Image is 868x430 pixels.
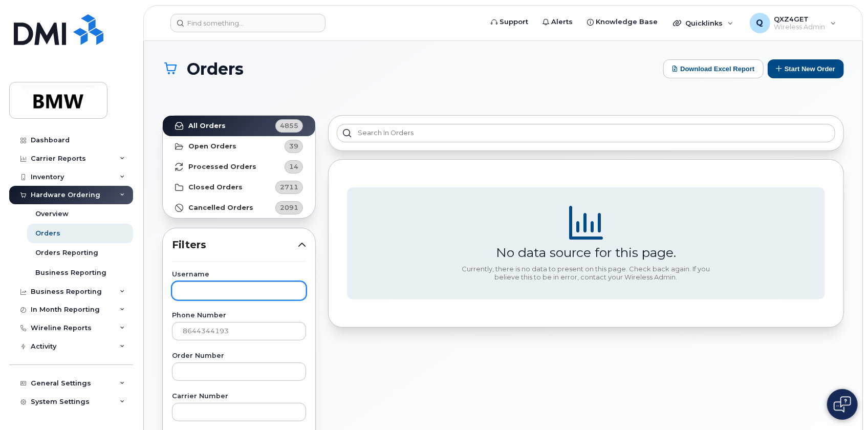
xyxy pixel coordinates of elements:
[188,163,256,171] strong: Processed Orders
[187,60,244,78] span: Orders
[172,271,306,278] label: Username
[289,162,298,171] span: 14
[163,116,315,136] a: All Orders4855
[163,177,315,198] a: Closed Orders2711
[280,121,298,131] span: 4855
[768,59,844,78] button: Start New Order
[172,353,306,359] label: Order Number
[188,142,236,150] strong: Open Orders
[163,157,315,177] a: Processed Orders14
[172,393,306,400] label: Carrier Number
[496,245,676,260] div: No data source for this page.
[163,136,315,157] a: Open Orders39
[188,183,243,191] strong: Closed Orders
[280,203,298,212] span: 2091
[834,396,851,413] img: Open chat
[663,59,764,78] button: Download Excel Report
[172,238,298,252] span: Filters
[188,122,226,130] strong: All Orders
[172,312,306,319] label: Phone Number
[337,124,835,142] input: Search in orders
[163,198,315,218] a: Cancelled Orders2091
[289,141,298,151] span: 39
[458,265,714,281] div: Currently, there is no data to present on this page. Check back again. If you believe this to be ...
[280,182,298,192] span: 2711
[188,204,253,212] strong: Cancelled Orders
